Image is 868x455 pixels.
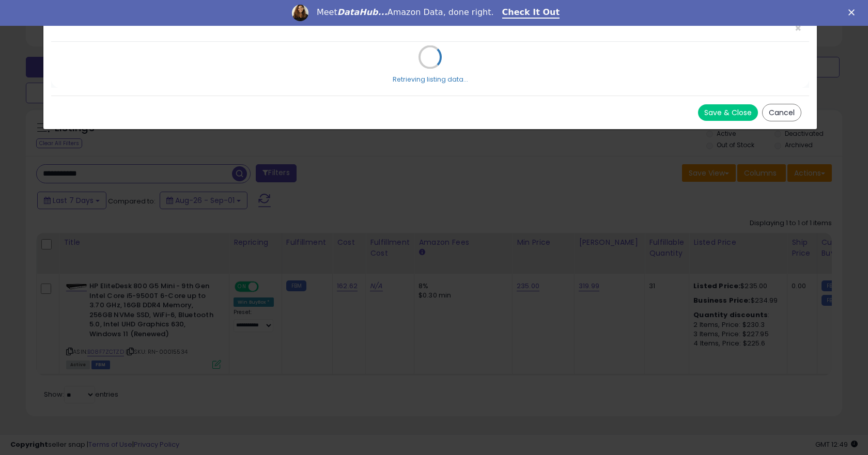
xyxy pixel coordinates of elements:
div: Retrieving listing data... [393,75,468,84]
button: Save & Close [698,104,758,121]
a: Check It Out [502,7,560,19]
button: Cancel [762,104,801,121]
div: Meet Amazon Data, done right. [317,7,494,18]
div: Close [848,9,859,15]
img: Profile image for Georgie [292,5,308,21]
span: × [795,21,801,36]
i: DataHub... [337,7,388,17]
